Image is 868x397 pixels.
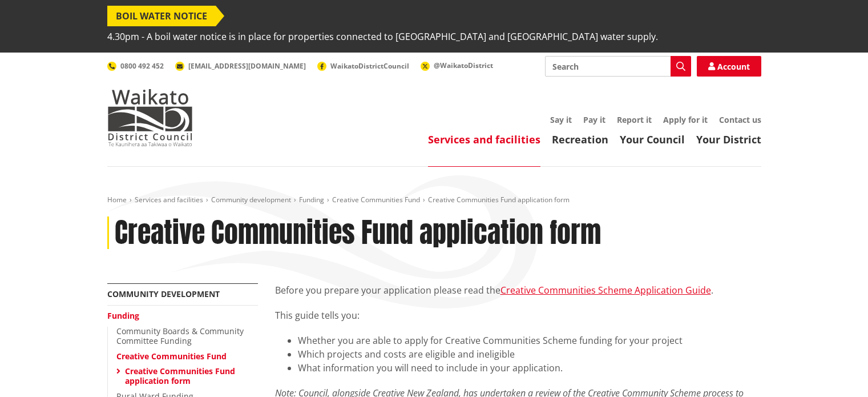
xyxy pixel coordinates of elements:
a: Apply for it [663,114,708,125]
a: Creative Communities Scheme Application Guide [500,284,711,296]
a: Community development [211,195,291,204]
span: @WaikatoDistrict [434,61,493,70]
img: Waikato District Council - Te Kaunihera aa Takiwaa o Waikato [107,89,193,146]
a: Creative Communities Fund [116,351,227,362]
a: Your District [696,133,761,146]
a: Your Council [620,133,685,146]
a: WaikatoDistrictCouncil [317,61,409,71]
a: Say it [550,114,572,125]
span: BOIL WATER NOTICE [107,6,216,26]
h1: Creative Communities Fund application form [115,216,601,250]
a: Community Boards & Community Committee Funding [116,326,244,346]
a: @WaikatoDistrict [421,61,493,70]
span: [EMAIL_ADDRESS][DOMAIN_NAME] [188,61,306,71]
span: 4.30pm - A boil water notice is in place for properties connected to [GEOGRAPHIC_DATA] and [GEOGR... [107,26,658,47]
a: Recreation [552,133,608,146]
a: Funding [299,195,324,204]
a: Report it [617,114,652,125]
a: Funding [107,310,139,321]
li: What information you will need to include in your application. [298,361,761,375]
a: Pay it [583,114,605,125]
a: Creative Communities Fund [332,195,420,204]
a: 0800 492 452 [107,61,164,71]
a: [EMAIL_ADDRESS][DOMAIN_NAME] [175,61,306,71]
li: Which projects and costs are eligible and ineligible [298,347,761,361]
a: Community development [107,288,220,299]
a: Contact us [719,114,761,125]
a: Services and facilities [135,195,203,204]
a: Home [107,195,127,204]
span: WaikatoDistrictCouncil [330,61,409,71]
span: 0800 492 452 [120,61,164,71]
nav: breadcrumb [107,195,761,205]
a: Creative Communities Fund application form [125,366,235,386]
input: Search input [545,56,691,77]
li: Whether you are able to apply for Creative Communities Scheme funding for your project [298,334,761,347]
a: Services and facilities [428,133,540,146]
span: Creative Communities Fund application form [428,195,570,204]
p: Before you prepare your application please read the . [275,283,761,297]
a: Account [697,56,761,77]
p: This guide tells you: [275,308,761,322]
